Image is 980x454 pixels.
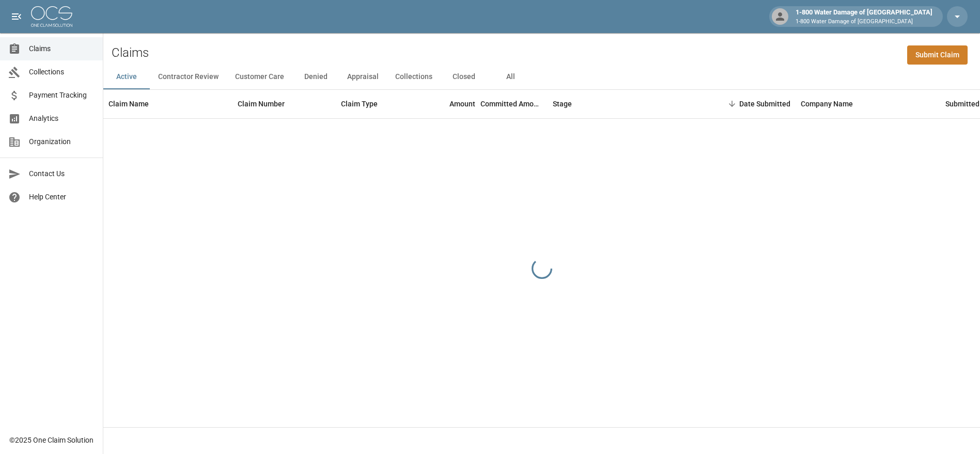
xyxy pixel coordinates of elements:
div: © 2025 One Claim Solution [9,435,94,445]
div: Amount [413,89,480,118]
div: Claim Name [108,89,149,118]
div: dynamic tabs [103,65,980,89]
a: Submit Claim [907,45,968,65]
button: Closed [441,65,487,89]
div: Amount [449,89,475,118]
button: Denied [292,65,339,89]
p: 1-800 Water Damage of [GEOGRAPHIC_DATA] [796,18,932,26]
button: Appraisal [339,65,387,89]
div: Claim Number [232,89,336,118]
img: ocs-logo-white-transparent.png [31,6,72,27]
div: Claim Name [103,89,232,118]
span: Contact Us [29,168,95,179]
button: Customer Care [227,65,292,89]
div: Claim Type [341,89,378,118]
button: All [487,65,534,89]
div: Company Name [796,89,940,118]
div: Claim Number [238,89,285,118]
div: Company Name [801,89,853,118]
div: 1-800 Water Damage of [GEOGRAPHIC_DATA] [791,7,937,26]
span: Help Center [29,192,95,202]
div: Date Submitted [739,89,790,118]
button: Active [103,65,150,89]
div: Stage [548,89,703,118]
h2: Claims [112,45,149,60]
span: Organization [29,136,95,147]
button: Collections [387,65,441,89]
div: Stage [553,89,572,118]
div: Committed Amount [480,89,542,118]
div: Committed Amount [480,89,548,118]
button: Sort [725,97,739,111]
div: Date Submitted [703,89,796,118]
div: Claim Type [336,89,413,118]
span: Claims [29,43,95,54]
span: Analytics [29,113,95,124]
button: open drawer [6,6,27,27]
button: Contractor Review [150,65,227,89]
span: Payment Tracking [29,90,95,101]
span: Collections [29,67,95,77]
